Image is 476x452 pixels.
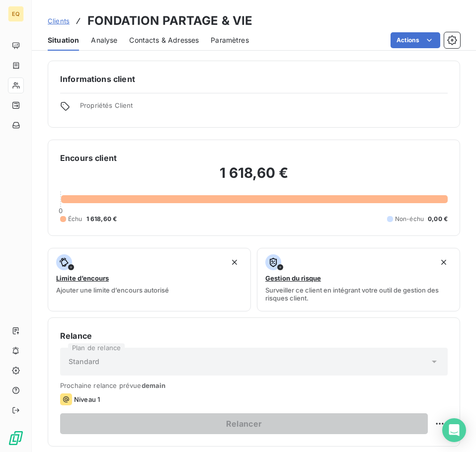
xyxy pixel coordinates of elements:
span: Ajouter une limite d’encours autorisé [56,286,169,294]
span: Surveiller ce client en intégrant votre outil de gestion des risques client. [265,286,452,302]
span: 1 618,60 € [86,215,117,224]
h2: 1 618,60 € [60,164,448,192]
h3: FONDATION PARTAGE & VIE [87,12,252,30]
span: Non-échu [395,215,424,224]
span: Paramètres [211,35,249,45]
button: Actions [391,32,440,48]
span: Clients [48,17,70,25]
span: Prochaine relance prévue [60,381,448,389]
h6: Informations client [60,73,448,85]
button: Gestion du risqueSurveiller ce client en intégrant votre outil de gestion des risques client. [257,248,460,311]
span: Échu [68,215,82,224]
div: Open Intercom Messenger [442,418,466,442]
span: Standard [69,357,99,367]
span: 0 [59,207,63,215]
span: Limite d’encours [56,274,109,282]
span: Gestion du risque [265,274,321,282]
span: 0,00 € [428,215,448,224]
button: Relancer [60,413,428,434]
a: Clients [48,16,70,26]
span: Analyse [91,35,117,45]
span: demain [142,381,166,389]
h6: Relance [60,330,448,342]
span: Niveau 1 [74,395,100,403]
h6: Encours client [60,152,117,164]
div: EQ [8,6,24,22]
span: Situation [48,35,79,45]
span: Contacts & Adresses [129,35,199,45]
img: Logo LeanPay [8,430,24,446]
span: Propriétés Client [80,101,448,115]
button: Limite d’encoursAjouter une limite d’encours autorisé [48,248,251,311]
